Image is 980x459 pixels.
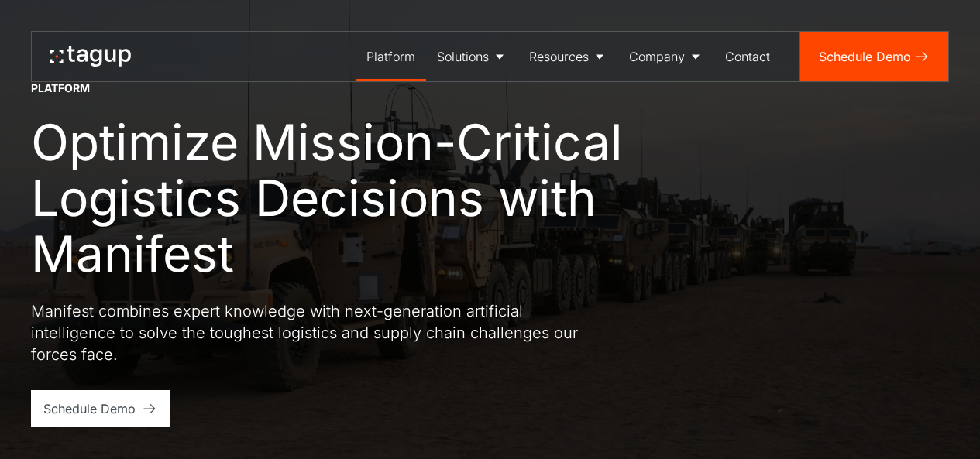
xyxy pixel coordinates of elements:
[426,32,518,81] a: Solutions
[629,47,685,66] div: Company
[437,47,489,66] div: Solutions
[43,399,136,418] div: Schedule Demo
[819,47,911,66] div: Schedule Demo
[366,47,415,66] div: Platform
[31,390,170,427] a: Schedule Demo
[31,300,589,365] p: Manifest combines expert knowledge with next-generation artificial intelligence to solve the toug...
[518,32,618,81] a: Resources
[31,115,682,282] h1: Optimize Mission-Critical Logistics Decisions with Manifest
[618,32,714,81] a: Company
[714,32,781,81] a: Contact
[725,47,770,66] div: Contact
[800,32,948,81] a: Schedule Demo
[529,47,589,66] div: Resources
[356,32,426,81] a: Platform
[31,80,90,96] div: Platform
